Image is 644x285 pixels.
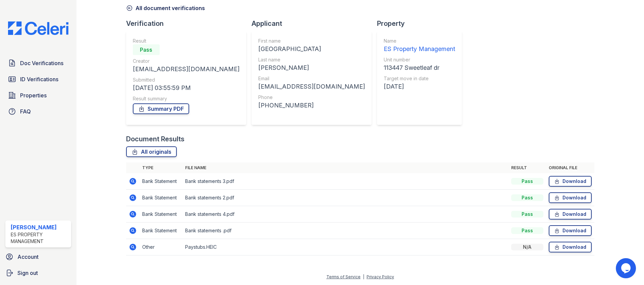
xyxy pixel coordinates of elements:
div: [PERSON_NAME] [11,223,68,231]
th: File name [182,162,508,173]
div: Phone [258,94,365,101]
a: Doc Verifications [5,56,71,70]
div: [GEOGRAPHIC_DATA] [258,44,365,54]
img: CE_Logo_Blue-a8612792a0a2168367f1c8372b55b34899dd931a85d93a1a3d3e32e68fde9ad4.png [3,21,74,35]
a: Download [549,242,592,252]
div: Pass [511,211,543,218]
div: First name [258,38,365,44]
div: [PERSON_NAME] [258,63,365,73]
th: Type [140,162,182,173]
th: Result [508,162,546,173]
span: FAQ [20,107,31,115]
div: Target move in date [384,75,455,82]
a: Download [549,225,592,236]
div: [DATE] [384,82,455,91]
a: Account [3,250,74,264]
div: Submitted [133,77,239,83]
td: Paystubs.HEIC [182,239,508,255]
td: Bank statements 4.pdf [182,206,508,223]
a: Privacy Policy [367,274,394,279]
div: N/A [511,244,543,250]
a: Download [549,192,592,203]
div: Result [133,38,239,44]
iframe: chat widget [616,258,637,278]
div: | [363,274,364,279]
td: Bank Statement [140,173,182,190]
th: Original file [546,162,594,173]
div: 113447 Sweetleaf dr [384,63,455,73]
span: Properties [20,91,47,99]
div: ES Property Management [384,44,455,54]
td: Bank Statement [140,206,182,223]
div: Creator [133,58,239,64]
div: Applicant [252,19,377,28]
a: Name ES Property Management [384,38,455,54]
span: ID Verifications [20,75,58,83]
div: ES Property Management [11,231,68,245]
span: Doc Verifications [20,59,63,67]
div: Last name [258,56,365,63]
td: Bank Statement [140,190,182,206]
a: Summary PDF [133,103,189,114]
td: Bank statements 3.pdf [182,173,508,190]
a: Sign out [3,266,74,280]
div: [DATE] 03:55:59 PM [133,83,239,93]
a: FAQ [5,105,71,118]
td: Other [140,239,182,255]
div: Name [384,38,455,44]
div: Result summary [133,95,239,102]
a: Properties [5,89,71,102]
div: Property [377,19,467,28]
a: ID Verifications [5,73,71,86]
a: Terms of Service [326,274,361,279]
span: Sign out [17,269,38,277]
a: All originals [126,146,177,157]
div: Pass [511,178,543,185]
td: Bank statements .pdf [182,223,508,239]
div: Verification [126,19,252,28]
div: Unit number [384,56,455,63]
div: Pass [511,227,543,234]
div: Pass [133,44,160,55]
a: All document verifications [126,4,205,12]
a: Download [549,176,592,187]
div: [EMAIL_ADDRESS][DOMAIN_NAME] [258,82,365,91]
a: Download [549,209,592,220]
div: [PHONE_NUMBER] [258,101,365,110]
div: Document Results [126,134,184,144]
td: Bank statements 2.pdf [182,190,508,206]
div: Email [258,75,365,82]
span: Account [17,253,39,261]
td: Bank Statement [140,223,182,239]
div: Pass [511,194,543,201]
div: [EMAIL_ADDRESS][DOMAIN_NAME] [133,64,239,74]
